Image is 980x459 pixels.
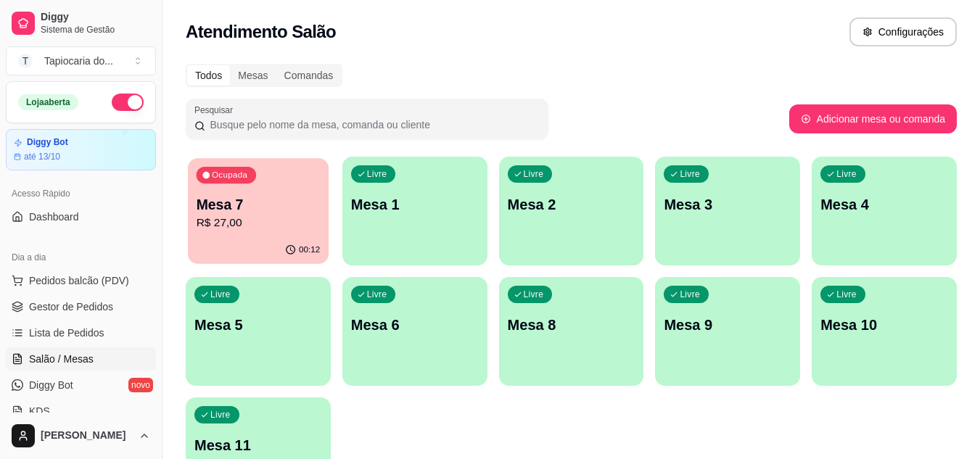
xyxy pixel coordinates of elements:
p: Mesa 3 [664,194,791,215]
button: OcupadaMesa 7R$ 27,0000:12 [188,158,329,264]
span: [PERSON_NAME] [41,429,133,442]
article: Diggy Bot [27,137,68,148]
p: Mesa 5 [194,315,322,335]
span: Sistema de Gestão [41,24,150,36]
p: Mesa 9 [664,315,791,335]
span: KDS [29,404,50,418]
p: Mesa 1 [351,194,479,215]
p: Livre [524,289,544,300]
div: Tapiocaria do ... [44,54,113,68]
a: DiggySistema de Gestão [6,6,156,41]
button: LivreMesa 4 [812,157,957,265]
a: Gestor de Pedidos [6,295,156,318]
button: [PERSON_NAME] [6,418,156,453]
button: LivreMesa 3 [655,157,800,265]
div: Mesas [230,65,276,86]
div: Dia a dia [6,246,156,269]
h2: Atendimento Salão [186,20,336,44]
a: Diggy Botnovo [6,373,156,397]
span: Diggy [41,11,150,24]
label: Pesquisar [194,104,238,116]
div: Acesso Rápido [6,182,156,205]
p: Livre [836,289,857,300]
a: KDS [6,400,156,423]
p: Mesa 7 [197,195,321,215]
div: Comandas [276,65,342,86]
span: Gestor de Pedidos [29,299,113,314]
p: Mesa 10 [820,315,948,335]
button: Configurações [849,17,957,46]
a: Lista de Pedidos [6,321,156,344]
p: Mesa 4 [820,194,948,215]
button: Adicionar mesa ou comanda [789,104,957,133]
button: Alterar Status [112,94,144,111]
p: Livre [210,409,231,421]
p: Livre [680,289,700,300]
a: Salão / Mesas [6,347,156,371]
span: Pedidos balcão (PDV) [29,273,129,288]
p: Mesa 6 [351,315,479,335]
a: Diggy Botaté 13/10 [6,129,156,170]
p: Livre [524,168,544,180]
p: Ocupada [212,170,247,181]
input: Pesquisar [205,117,540,132]
p: R$ 27,00 [197,215,321,231]
p: Livre [836,168,857,180]
article: até 13/10 [24,151,60,162]
button: LivreMesa 10 [812,277,957,386]
p: Mesa 2 [508,194,635,215]
button: Select a team [6,46,156,75]
button: Pedidos balcão (PDV) [6,269,156,292]
button: LivreMesa 9 [655,277,800,386]
button: LivreMesa 6 [342,277,487,386]
span: Lista de Pedidos [29,326,104,340]
p: Livre [210,289,231,300]
span: Diggy Bot [29,378,73,392]
p: Mesa 8 [508,315,635,335]
button: LivreMesa 8 [499,277,644,386]
p: Livre [680,168,700,180]
a: Dashboard [6,205,156,228]
div: Todos [187,65,230,86]
button: LivreMesa 1 [342,157,487,265]
div: Loja aberta [18,94,78,110]
button: LivreMesa 5 [186,277,331,386]
span: T [18,54,33,68]
p: Livre [367,168,387,180]
p: Mesa 11 [194,435,322,455]
p: Livre [367,289,387,300]
button: LivreMesa 2 [499,157,644,265]
span: Dashboard [29,210,79,224]
span: Salão / Mesas [29,352,94,366]
p: 00:12 [299,244,320,256]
